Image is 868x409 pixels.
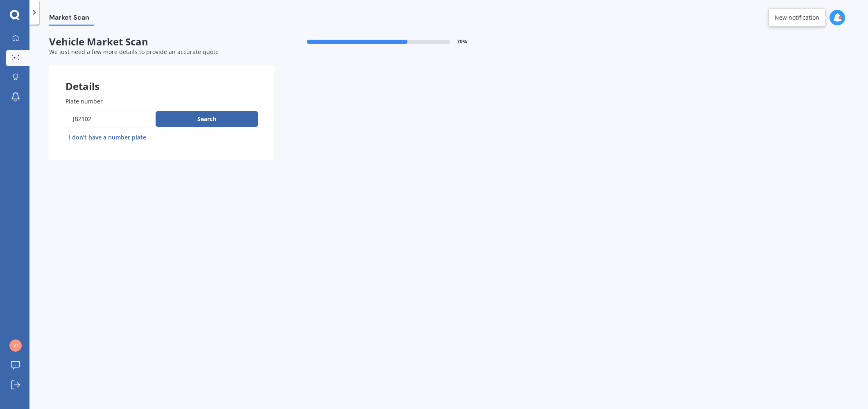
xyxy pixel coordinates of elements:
button: I don’t have a number plate [66,131,149,144]
span: Plate number [66,97,103,105]
button: Search [156,111,258,127]
div: Details [49,66,274,90]
div: New notification [775,13,819,22]
span: 70 % [457,39,467,45]
span: Vehicle Market Scan [49,36,274,48]
img: 090ae0ebdca4cc092440aee9ee7e908d [9,339,22,352]
span: We just need a few more details to provide an accurate quote [49,48,219,56]
span: Market Scan [49,13,94,25]
input: Enter plate number [66,110,152,128]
